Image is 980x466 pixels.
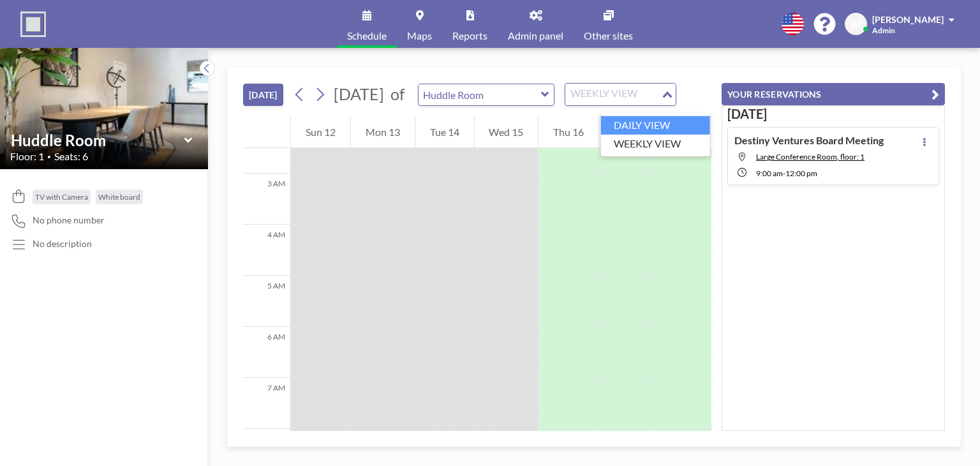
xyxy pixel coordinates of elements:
[783,169,785,178] span: -
[243,84,283,106] button: [DATE]
[727,106,939,122] h3: [DATE]
[334,84,384,103] span: [DATE]
[452,31,487,41] span: Reports
[47,153,51,161] span: •
[475,116,538,148] div: Wed 15
[390,84,405,104] span: of
[407,31,432,41] span: Maps
[734,134,884,147] h4: Destiny Ventures Board Meeting
[351,116,415,148] div: Mon 13
[54,150,88,163] span: Seats: 6
[10,150,44,163] span: Floor: 1
[243,225,290,276] div: 4 AM
[243,378,290,429] div: 7 AM
[243,327,290,378] div: 6 AM
[584,31,633,41] span: Other sites
[98,192,140,202] span: White board
[11,131,184,149] input: Huddle Room
[415,116,474,148] div: Tue 14
[756,169,783,178] span: 9:00 AM
[35,192,88,202] span: TV with Camera
[291,116,350,148] div: Sun 12
[785,169,817,178] span: 12:00 PM
[722,83,945,105] button: YOUR RESERVATIONS
[599,116,654,148] div: Fri 17
[243,276,290,327] div: 5 AM
[243,174,290,225] div: 3 AM
[243,123,290,174] div: 2 AM
[538,116,598,148] div: Thu 16
[756,152,865,162] span: Large Conference Room, floor: 1
[508,31,563,41] span: Admin panel
[347,31,387,41] span: Schedule
[20,11,46,37] img: organization-logo
[33,214,105,226] span: No phone number
[601,116,710,135] li: DAILY VIEW
[567,86,660,103] input: Search for option
[33,238,92,250] div: No description
[872,26,895,35] span: Admin
[872,14,944,25] span: [PERSON_NAME]
[419,84,541,105] input: Huddle Room
[565,84,676,105] div: Search for option
[850,19,862,30] span: BP
[601,135,710,153] li: WEEKLY VIEW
